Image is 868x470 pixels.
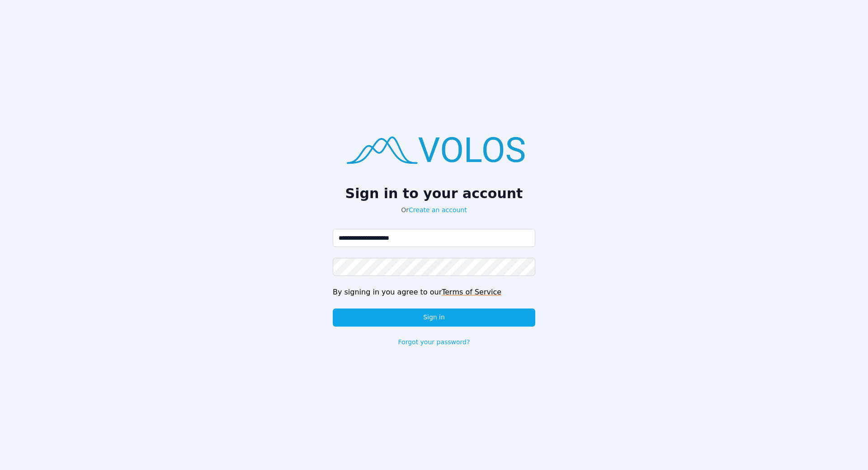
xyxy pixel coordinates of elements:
[333,205,535,214] p: Or
[409,206,467,214] a: Create an account
[333,185,535,202] h2: Sign in to your account
[333,287,535,298] div: By signing in you agree to our
[333,309,535,327] button: Sign in
[333,123,535,175] img: logo.png
[398,337,470,347] a: Forgot your password?
[442,288,501,296] a: Terms of Service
